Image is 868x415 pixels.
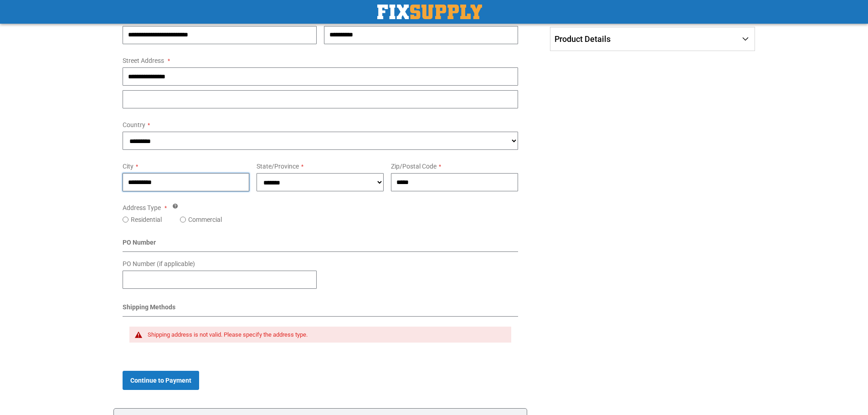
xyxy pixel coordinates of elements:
div: Shipping address is not valid. Please specify the address type. [148,331,503,338]
label: Residential [131,215,162,224]
span: Street Address [123,57,164,64]
div: Shipping Methods [123,302,519,317]
img: Fix Industrial Supply [377,5,482,19]
span: PO Number (if applicable) [123,260,195,267]
button: Continue to Payment [123,371,199,390]
span: Address Type [123,204,161,211]
label: Commercial [188,215,222,224]
span: Country [123,121,145,128]
span: Continue to Payment [130,377,191,384]
div: PO Number [123,238,519,252]
span: City [123,163,134,170]
span: Zip/Postal Code [391,163,437,170]
span: State/Province [257,163,299,170]
span: Product Details [555,34,611,44]
a: store logo [377,5,482,19]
